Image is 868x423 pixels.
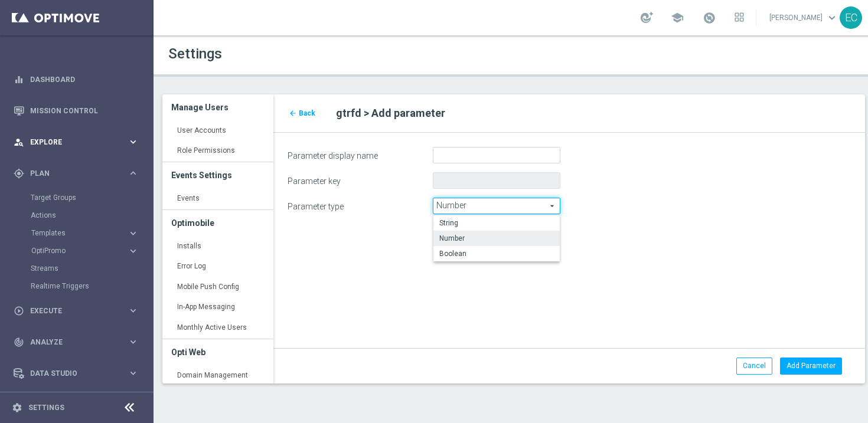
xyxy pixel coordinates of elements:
[13,137,139,147] button: person_search Explore keyboard_arrow_right
[30,170,128,177] span: Plan
[13,106,139,116] button: Mission Control
[14,64,139,95] div: Dashboard
[168,45,505,63] h1: Settings
[162,297,273,318] a: In-App Messaging
[14,389,139,420] div: Optibot
[128,305,139,316] i: keyboard_arrow_right
[14,137,128,147] div: Explore
[840,6,862,29] div: EC
[31,224,152,242] div: Templates
[31,229,128,237] div: Templates
[299,109,315,117] span: Back
[162,120,273,142] a: User Accounts
[30,339,128,346] span: Analyze
[14,168,128,179] div: Plan
[128,336,139,347] i: keyboard_arrow_right
[31,277,152,295] div: Realtime Triggers
[289,109,297,117] i: arrow_back
[162,365,273,386] a: Domain Management
[13,369,139,378] button: Data Studio keyboard_arrow_right
[162,188,273,209] a: Events
[128,136,139,147] i: keyboard_arrow_right
[336,106,851,120] h2: gtrfd > Add parameter
[30,139,128,146] span: Explore
[13,75,139,84] button: equalizer Dashboard
[171,210,265,236] h3: Optimobile
[14,368,128,379] div: Data Studio
[128,368,139,379] i: keyboard_arrow_right
[14,306,128,316] div: Execute
[31,281,123,291] a: Realtime Triggers
[780,358,842,374] button: Add Parameter
[31,211,123,220] a: Actions
[14,137,24,147] i: person_search
[31,264,123,273] a: Streams
[31,260,152,277] div: Streams
[31,206,152,224] div: Actions
[31,189,152,206] div: Target Groups
[31,193,123,202] a: Target Groups
[13,306,139,316] button: play_circle_outline Execute keyboard_arrow_right
[439,249,554,258] span: Boolean
[31,247,116,254] span: OptiPromo
[162,256,273,277] a: Error Log
[31,229,116,237] span: Templates
[171,162,265,188] h3: Events Settings
[825,11,838,24] span: keyboard_arrow_down
[279,172,424,186] label: Parameter key
[128,245,139,257] i: keyboard_arrow_right
[31,247,128,254] div: OptiPromo
[30,95,139,126] a: Mission Control
[279,198,424,212] label: Parameter type
[439,234,554,243] span: Number
[14,168,24,179] i: gps_fixed
[14,337,128,347] div: Analyze
[30,389,139,420] a: Optibot
[13,169,139,178] button: gps_fixed Plan keyboard_arrow_right
[14,74,24,85] i: equalizer
[14,95,139,126] div: Mission Control
[162,277,273,298] a: Mobile Push Config
[736,358,772,374] a: Cancel
[14,306,24,316] i: play_circle_outline
[30,370,128,377] span: Data Studio
[768,9,840,27] a: [PERSON_NAME]keyboard_arrow_down
[162,317,273,339] a: Monthly Active Users
[279,147,424,161] label: Parameter display name
[162,140,273,162] a: Role Permissions
[12,402,22,413] i: settings
[128,228,139,239] i: keyboard_arrow_right
[31,228,139,238] button: Templates keyboard_arrow_right
[30,64,139,95] a: Dashboard
[128,168,139,179] i: keyboard_arrow_right
[171,339,265,365] h3: Opti Web
[671,11,684,24] span: school
[30,307,128,314] span: Execute
[28,404,64,411] a: Settings
[439,218,554,228] span: String
[14,337,24,347] i: track_changes
[171,94,265,120] h3: Manage Users
[13,337,139,347] button: track_changes Analyze keyboard_arrow_right
[31,242,152,260] div: OptiPromo
[31,246,139,255] button: OptiPromo keyboard_arrow_right
[162,236,273,257] a: Installs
